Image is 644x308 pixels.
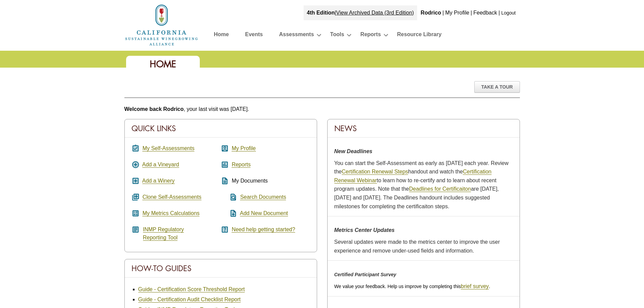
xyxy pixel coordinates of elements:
[334,159,513,211] p: You can start the Self-Assessment as early as [DATE] each year. Review the handout and watch the ...
[124,3,199,47] img: logo_cswa2x.png
[328,119,520,138] div: News
[142,162,179,168] a: Add a Vineyard
[132,161,140,169] i: add_circle
[461,283,489,289] a: brief survey
[132,193,140,201] i: queue
[132,226,140,234] i: article
[150,58,176,70] span: Home
[124,105,520,114] p: , your last visit was [DATE].
[334,272,397,277] em: Certified Participant Survey
[125,259,317,278] div: How-To Guides
[334,284,490,289] span: We value your feedback. Help us improve by completing this .
[473,10,497,16] a: Feedback
[474,81,520,93] div: Take A Tour
[397,30,442,42] a: Resource Library
[334,169,492,184] a: Certification Renewal Webinar
[445,10,469,16] a: My Profile
[125,119,317,138] div: Quick Links
[279,30,314,42] a: Assessments
[442,5,445,20] div: |
[124,106,184,112] b: Welcome back Rodrico
[214,30,229,42] a: Home
[132,209,140,217] i: calculate
[498,5,501,20] div: |
[142,145,194,151] a: My Self-Assessments
[221,161,229,169] i: assessment
[124,22,199,27] a: Home
[143,227,184,241] a: INMP RegulatoryReporting Tool
[221,226,229,234] i: help_center
[470,5,473,20] div: |
[307,10,335,16] strong: 4th Edition
[221,193,237,201] i: find_in_page
[409,186,471,192] a: Deadlines for Certificaiton
[334,148,373,154] strong: New Deadlines
[360,30,381,42] a: Reports
[421,10,441,16] b: Rodrico
[138,286,245,292] a: Guide - Certification Score Threshold Report
[138,297,241,303] a: Guide - Certification Audit Checklist Report
[221,177,229,185] i: description
[232,178,268,184] span: My Documents
[304,5,418,20] div: |
[221,144,229,152] i: account_box
[142,178,175,184] a: Add a Winery
[232,227,295,233] a: Need help getting started?
[334,227,395,233] strong: Metrics Center Updates
[245,30,263,42] a: Events
[142,194,201,200] a: Clone Self-Assessments
[221,209,237,217] i: note_add
[240,194,286,200] a: Search Documents
[336,10,414,16] a: View Archived Data (3rd Edition)
[342,169,408,175] a: Certification Renewal Steps
[132,144,140,152] i: assignment_turned_in
[232,162,251,168] a: Reports
[232,145,256,151] a: My Profile
[240,210,288,216] a: Add New Document
[142,210,199,216] a: My Metrics Calculations
[501,10,516,16] a: Logout
[334,239,500,254] span: Several updates were made to the metrics center to improve the user experience and remove under-u...
[330,30,344,42] a: Tools
[132,177,140,185] i: add_box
